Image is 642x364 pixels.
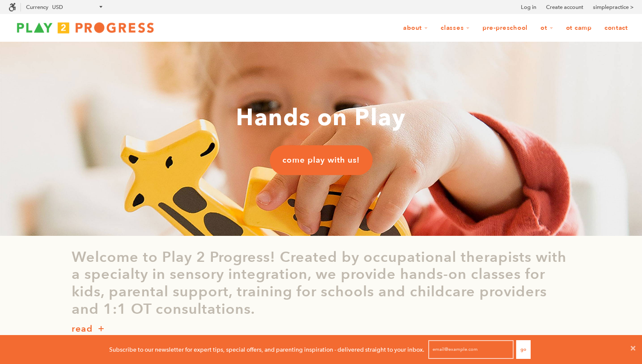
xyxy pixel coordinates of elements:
a: About [398,20,433,36]
span: come play with us! [282,155,360,166]
label: Currency [26,4,48,10]
button: Go [516,340,531,359]
p: Welcome to Play 2 Progress! Created by occupational therapists with a specialty in sensory integr... [72,249,571,318]
a: Classes [435,20,475,36]
a: OT [535,20,559,36]
a: Create account [546,3,583,11]
a: Pre-Preschool [477,20,533,36]
a: Contact [599,20,633,36]
p: Subscribe to our newsletter for expert tips, special offers, and parenting inspiration - delivere... [109,345,424,354]
a: Log in [521,3,536,11]
a: simplepractice > [593,3,633,11]
img: Play2Progress logo [9,19,162,36]
a: OT Camp [561,20,597,36]
a: come play with us! [270,145,372,175]
p: read [72,322,93,336]
input: email@example.com [428,340,514,359]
